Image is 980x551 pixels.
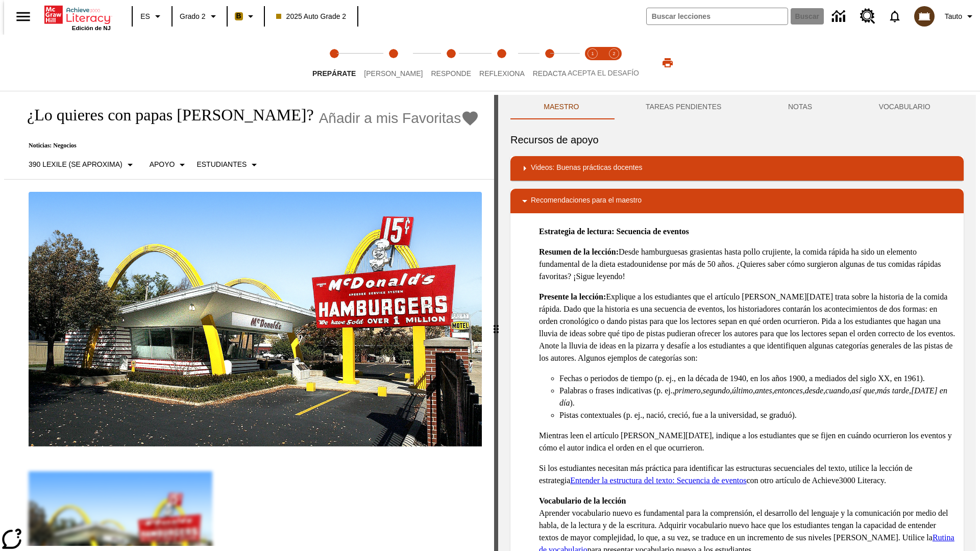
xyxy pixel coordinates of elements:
span: Tauto [945,11,962,22]
div: Recomendaciones para el maestro [510,189,964,213]
span: ES [140,11,150,22]
em: más tarde [877,386,909,395]
button: Reflexiona step 4 of 5 [471,35,533,91]
em: cuando [825,386,849,395]
button: TAREAS PENDIENTES [612,95,755,119]
p: Mientras leen el artículo [PERSON_NAME][DATE], indique a los estudiantes que se fijen en cuándo o... [539,430,955,454]
h1: ¿Lo quieres con papas [PERSON_NAME]? [16,106,314,124]
span: Redacta [533,69,567,78]
em: segundo [703,386,730,395]
em: desde [805,386,823,395]
button: VOCABULARIO [845,95,964,119]
p: Explique a los estudiantes que el artículo [PERSON_NAME][DATE] trata sobre la historia de la comi... [539,291,955,364]
li: Pistas contextuales (p. ej., nació, creció, fue a la universidad, se graduó). [559,409,955,421]
div: reading [4,95,494,546]
button: Abrir el menú lateral [8,2,38,32]
span: Añadir a mis Favoritas [319,110,461,127]
span: [PERSON_NAME] [364,69,423,78]
button: NOTAS [755,95,846,119]
p: Apoyo [150,159,175,170]
h6: Recursos de apoyo [510,132,964,148]
span: Edición de NJ [72,25,111,31]
span: Grado 2 [180,11,206,22]
p: Noticias: Negocios [16,142,479,149]
span: Responde [431,69,471,78]
a: Entender la estructura del texto: Secuencia de eventos [570,476,746,485]
button: Escoja un nuevo avatar [908,3,941,30]
p: Recomendaciones para el maestro [531,195,642,207]
em: así que [851,386,875,395]
span: ACEPTA EL DESAFÍO [568,69,639,77]
em: primero [675,386,701,395]
input: Buscar campo [647,8,788,24]
a: Centro de información [826,3,854,31]
button: Añadir a mis Favoritas - ¿Lo quieres con papas fritas? [319,109,480,127]
div: Videos: Buenas prácticas docentes [510,156,964,181]
button: Prepárate step 1 of 5 [304,35,364,91]
a: Centro de recursos, Se abrirá en una pestaña nueva. [854,3,881,30]
button: Imprimir [651,54,684,72]
button: Seleccione Lexile, 390 Lexile (Se aproxima) [24,156,140,174]
img: avatar image [914,6,935,27]
div: Instructional Panel Tabs [510,95,964,119]
em: antes [755,386,772,395]
button: Redacta step 5 of 5 [525,35,575,91]
button: Lenguaje: ES, Selecciona un idioma [136,7,168,26]
button: Acepta el desafío contesta step 2 of 2 [599,35,629,91]
p: Desde hamburguesas grasientas hasta pollo crujiente, la comida rápida ha sido un elemento fundame... [539,246,955,283]
li: Palabras o frases indicativas (p. ej., , , , , , , , , , ). [559,385,955,409]
p: Estudiantes [197,159,247,170]
strong: Estrategia de lectura: Secuencia de eventos [539,227,689,236]
span: 2025 Auto Grade 2 [276,11,347,22]
p: 390 Lexile (Se aproxima) [29,159,122,170]
button: Boost El color de la clase es anaranjado claro. Cambiar el color de la clase. [231,7,261,26]
span: Reflexiona [479,69,525,78]
button: Grado: Grado 2, Elige un grado [176,7,224,26]
button: Maestro [510,95,612,119]
button: Perfil/Configuración [941,7,980,26]
em: entonces [774,386,803,395]
span: B [236,10,241,22]
div: activity [498,95,976,551]
button: Tipo de apoyo, Apoyo [145,156,193,174]
div: Portada [44,4,111,31]
div: Pulsa la tecla de intro o la barra espaciadora y luego presiona las flechas de derecha e izquierd... [494,95,498,551]
p: Si los estudiantes necesitan más práctica para identificar las estructuras secuenciales del texto... [539,462,955,487]
img: Uno de los primeros locales de McDonald's, con el icónico letrero rojo y los arcos amarillos. [29,192,482,447]
strong: Resumen de la lección: [539,247,619,256]
strong: Vocabulario de la lección [539,496,626,505]
text: 1 [591,51,594,56]
em: último [732,386,753,395]
span: Prepárate [312,69,356,78]
p: Videos: Buenas prácticas docentes [531,162,642,174]
a: Notificaciones [881,3,908,30]
button: Acepta el desafío lee step 1 of 2 [578,35,607,91]
li: Fechas o periodos de tiempo (p. ej., en la década de 1940, en los años 1900, a mediados del siglo... [559,372,955,385]
strong: Presente la lección: [539,292,606,301]
button: Lee step 2 of 5 [356,35,431,91]
button: Responde step 3 of 5 [423,35,479,91]
text: 2 [612,51,615,56]
button: Seleccionar estudiante [192,156,264,174]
